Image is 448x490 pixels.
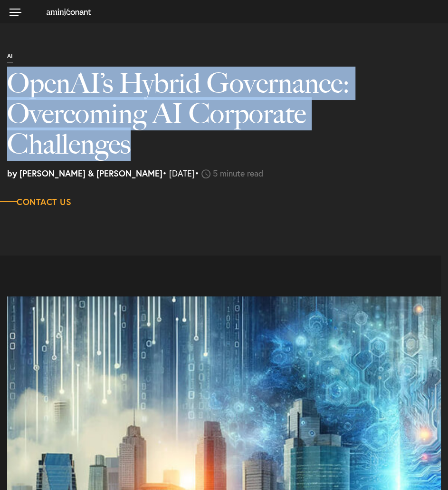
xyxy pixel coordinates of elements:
h1: OpenAI’s Hybrid Governance: Overcoming AI Corporate Challenges [7,68,419,169]
img: icon-time-light.svg [201,169,210,178]
p: • [DATE] [7,169,441,178]
span: 5 minute read [213,167,263,179]
img: Amini & Conant [47,9,91,16]
p: AI [7,53,13,64]
a: Home [47,8,91,15]
strong: by [PERSON_NAME] & [PERSON_NAME] [7,167,162,179]
span: • [195,167,199,179]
